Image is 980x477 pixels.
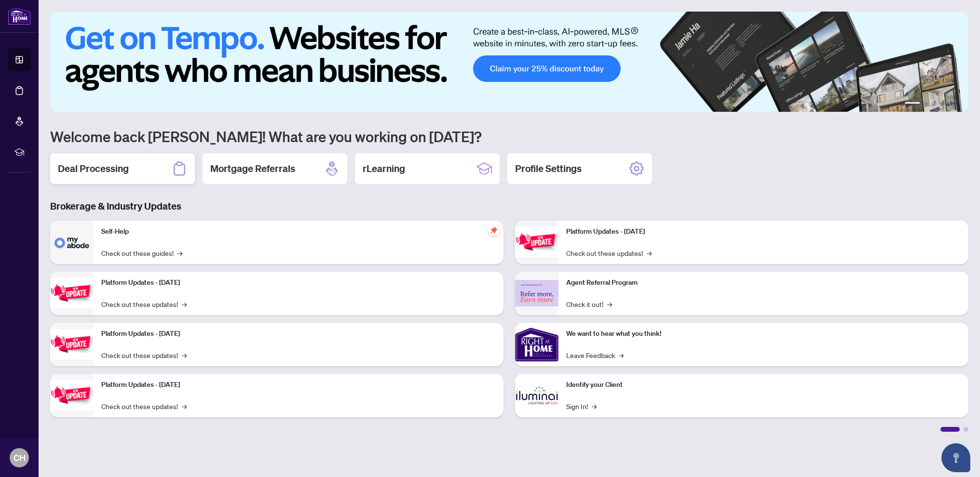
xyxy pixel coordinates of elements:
[8,7,31,25] img: logo
[101,278,496,288] p: Platform Updates - [DATE]
[566,248,652,258] a: Check out these updates!→
[101,350,187,360] a: Check out these updates!→
[177,248,182,258] span: →
[101,299,187,309] a: Check out these updates!→
[182,350,187,360] span: →
[515,162,582,175] h2: Profile Settings
[619,350,624,360] span: →
[939,102,943,106] button: 4
[955,102,959,106] button: 6
[647,248,652,258] span: →
[101,380,496,390] p: Platform Updates - [DATE]
[182,299,187,309] span: →
[50,278,94,308] img: Platform Updates - September 16, 2025
[592,401,597,411] span: →
[515,227,558,257] img: Platform Updates - June 23, 2025
[50,127,968,146] h1: Welcome back [PERSON_NAME]! What are you working on [DATE]?
[932,102,936,106] button: 3
[14,451,26,464] span: CH
[566,299,612,309] a: Check it out!→
[488,225,500,236] span: pushpin
[924,102,928,106] button: 2
[905,102,920,106] button: 1
[50,221,94,264] img: Self-Help
[50,380,94,411] img: Platform Updates - July 8, 2025
[566,350,624,360] a: Leave Feedback→
[566,380,961,390] p: Identify your Client
[101,248,182,258] a: Check out these guides!→
[182,401,187,411] span: →
[101,329,496,339] p: Platform Updates - [DATE]
[515,280,558,306] img: Agent Referral Program
[566,278,961,288] p: Agent Referral Program
[947,102,951,106] button: 5
[566,226,961,237] p: Platform Updates - [DATE]
[363,162,405,175] h2: rLearning
[210,162,295,175] h2: Mortgage Referrals
[101,401,187,411] a: Check out these updates!→
[515,374,558,417] img: Identify your Client
[50,12,968,112] img: Slide 0
[58,162,129,175] h2: Deal Processing
[50,329,94,359] img: Platform Updates - July 21, 2025
[515,323,558,366] img: We want to hear what you think!
[566,401,597,411] a: Sign In!→
[50,199,968,213] h3: Brokerage & Industry Updates
[566,329,961,339] p: We want to hear what you think!
[101,226,496,237] p: Self-Help
[941,443,970,472] button: Open asap
[607,299,612,309] span: →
